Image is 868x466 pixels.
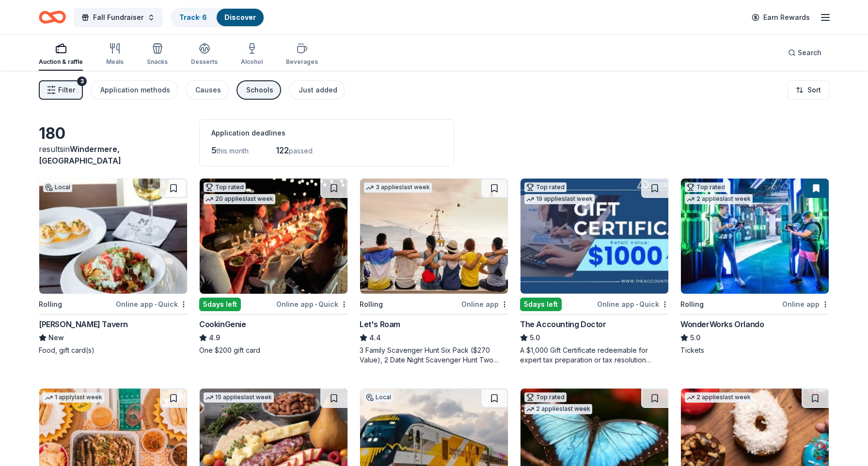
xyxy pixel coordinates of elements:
[524,182,567,192] div: Top rated
[39,39,83,71] button: Auction & raffle
[286,39,318,71] button: Beverages
[58,84,75,96] span: Filter
[246,84,273,96] div: Schools
[211,127,442,139] div: Application deadlines
[199,178,348,355] a: Image for CookinGenieTop rated20 applieslast week5days leftOnline app•QuickCookinGenie4.9One $200...
[520,318,606,330] div: The Accounting Doctor
[39,143,188,166] div: results
[147,39,168,71] button: Snacks
[315,301,317,308] span: •
[276,298,348,310] div: Online app Quick
[680,318,764,330] div: WonderWorks Orlando
[195,84,221,96] div: Causes
[597,298,669,310] div: Online app Quick
[48,332,64,344] span: New
[360,299,383,310] div: Rolling
[276,145,289,155] span: 122
[155,301,157,308] span: •
[360,318,400,330] div: Let's Roam
[299,84,337,96] div: Just added
[680,299,704,310] div: Rolling
[199,346,348,355] div: One $200 gift card
[147,58,168,66] div: Snacks
[39,178,188,355] a: Image for Marlow's TavernLocalRollingOnline app•Quick[PERSON_NAME] TavernNewFood, gift card(s)
[636,301,638,308] span: •
[191,39,218,71] button: Desserts
[116,298,188,310] div: Online app Quick
[199,318,246,330] div: CookinGenie
[43,392,104,403] div: 1 apply last week
[39,6,66,29] a: Home
[74,8,163,27] button: Fall Fundraiser
[204,182,246,192] div: Top rated
[39,124,188,143] div: 180
[204,194,275,204] div: 20 applies last week
[680,178,829,355] a: Image for WonderWorks OrlandoTop rated2 applieslast weekRollingOnline appWonderWorks Orlando5.0Ti...
[685,392,753,403] div: 2 applies last week
[93,12,143,23] span: Fall Fundraiser
[360,179,508,294] img: Image for Let's Roam
[685,182,727,192] div: Top rated
[782,298,829,310] div: Online app
[681,179,829,294] img: Image for WonderWorks Orlando
[39,80,83,100] button: Filter3
[237,80,281,100] button: Schools
[224,13,256,21] a: Discover
[788,80,829,100] button: Sort
[524,404,592,414] div: 2 applies last week
[39,299,62,310] div: Rolling
[685,194,753,204] div: 2 applies last week
[530,332,540,344] span: 5.0
[746,9,816,26] a: Earn Rewards
[520,178,669,365] a: Image for The Accounting DoctorTop rated19 applieslast week5days leftOnline app•QuickThe Accounti...
[39,144,121,165] span: in
[39,58,83,66] div: Auction & raffle
[289,147,313,155] span: passed
[179,13,207,21] a: Track· 6
[807,84,821,96] span: Sort
[461,298,508,310] div: Online app
[39,346,188,355] div: Food, gift card(s)
[241,39,263,71] button: Alcohol
[171,8,265,27] button: Track· 6Discover
[39,179,187,294] img: Image for Marlow's Tavern
[199,298,241,311] div: 5 days left
[91,80,178,100] button: Application methods
[364,392,393,402] div: Local
[524,194,595,204] div: 19 applies last week
[286,58,318,66] div: Beverages
[106,58,124,66] div: Meals
[217,147,249,155] span: this month
[209,332,220,344] span: 4.9
[43,182,72,192] div: Local
[364,182,432,193] div: 3 applies last week
[520,298,562,311] div: 5 days left
[369,332,381,344] span: 4.4
[100,84,170,96] div: Application methods
[106,39,124,71] button: Meals
[360,346,508,365] div: 3 Family Scavenger Hunt Six Pack ($270 Value), 2 Date Night Scavenger Hunt Two Pack ($130 Value)
[798,47,821,59] span: Search
[186,80,229,100] button: Causes
[520,346,669,365] div: A $1,000 Gift Certificate redeemable for expert tax preparation or tax resolution services—recipi...
[204,392,274,403] div: 15 applies last week
[289,80,345,100] button: Just added
[524,392,567,402] div: Top rated
[77,76,87,86] div: 3
[39,318,128,330] div: [PERSON_NAME] Tavern
[200,179,347,294] img: Image for CookinGenie
[690,332,700,344] span: 5.0
[680,346,829,355] div: Tickets
[211,145,217,155] span: 5
[191,58,218,66] div: Desserts
[521,179,668,294] img: Image for The Accounting Doctor
[39,144,121,165] span: Windermere, [GEOGRAPHIC_DATA]
[360,178,508,365] a: Image for Let's Roam3 applieslast weekRollingOnline appLet's Roam4.43 Family Scavenger Hunt Six P...
[241,58,263,66] div: Alcohol
[780,43,829,62] button: Search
